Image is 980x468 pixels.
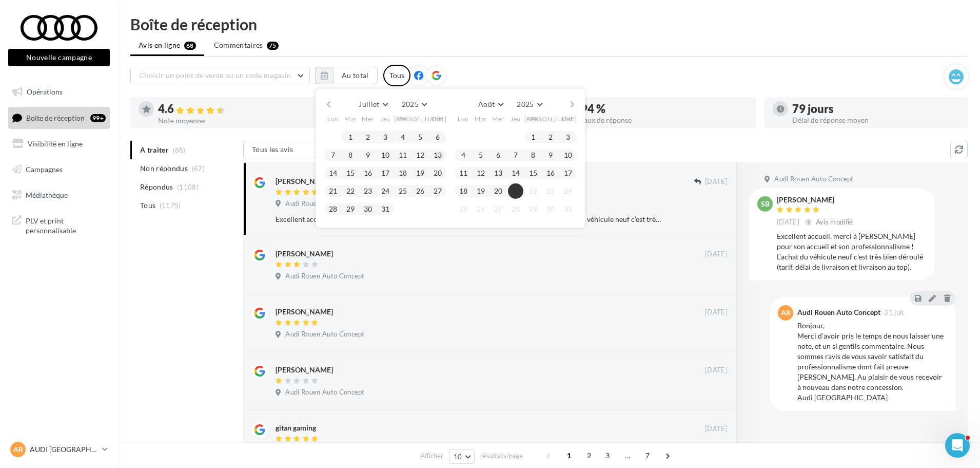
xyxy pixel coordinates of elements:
span: Juillet [359,100,379,108]
button: 26 [473,201,488,217]
button: 9 [543,147,558,163]
span: Dim [562,115,574,123]
span: [DATE] [705,366,728,375]
button: Août [474,97,507,111]
span: [DATE] [777,218,799,227]
button: 5 [473,147,488,163]
button: 14 [508,165,523,181]
span: [PERSON_NAME] [394,115,447,123]
button: 10 [560,147,576,163]
button: 28 [325,201,341,217]
button: 22 [525,183,541,199]
p: AUDI [GEOGRAPHIC_DATA] [30,444,98,455]
iframe: Intercom live chat [945,433,970,458]
div: [PERSON_NAME] [276,307,333,317]
div: Bonjour, Merci d'avoir pris le temps de nous laisser une note, et un si gentils commentaire. Nous... [797,321,947,403]
span: Mer [492,115,504,123]
span: Opérations [27,87,63,96]
a: Campagnes [6,159,112,180]
button: 8 [343,147,358,163]
button: 14 [325,165,341,181]
span: [PERSON_NAME] [524,115,577,123]
div: Note moyenne [158,117,325,124]
button: 30 [543,201,558,217]
div: [PERSON_NAME] [276,249,333,259]
div: 75 [267,42,279,50]
span: 7 [639,447,656,464]
button: Nouvelle campagne [8,49,110,66]
span: 10 [454,453,462,461]
div: 99+ [90,114,106,122]
span: Commentaires [214,40,263,50]
span: Lun [327,115,339,123]
span: 2025 [402,100,419,108]
span: AR [13,444,23,455]
span: Répondus [140,182,173,192]
div: 79 jours [792,103,959,115]
span: 1 [561,447,577,464]
span: [DATE] [705,424,728,434]
button: 2 [360,129,376,145]
button: 21 [508,183,523,199]
button: 11 [395,147,410,163]
button: Juillet [355,97,391,111]
button: Au total [316,67,378,84]
button: 29 [525,201,541,217]
button: 2 [543,129,558,145]
span: Boîte de réception [26,113,85,122]
a: AR AUDI [GEOGRAPHIC_DATA] [8,440,110,459]
a: Médiathèque [6,184,112,206]
button: 19 [413,165,428,181]
span: Mar [344,115,357,123]
button: 11 [456,165,471,181]
div: Audi Rouen Auto Concept [797,309,880,316]
button: 20 [491,183,506,199]
button: 15 [525,165,541,181]
button: 1 [525,129,541,145]
button: 2025 [513,97,546,111]
span: Audi Rouen Auto Concept [285,330,364,339]
span: Choisir un point de vente ou un code magasin [139,71,291,80]
button: 7 [508,147,523,163]
div: [PERSON_NAME] [276,365,333,375]
button: 10 [378,147,393,163]
span: AR [781,308,791,318]
span: Audi Rouen Auto Concept [285,199,364,209]
span: Audi Rouen Auto Concept [774,175,853,184]
span: PLV et print personnalisable [26,214,106,236]
div: Tous [383,65,410,86]
button: 3 [378,129,393,145]
span: Sb [761,199,770,209]
button: 30 [360,201,376,217]
span: Dim [432,115,444,123]
button: 25 [395,183,410,199]
span: Campagnes [26,165,63,174]
button: 26 [413,183,428,199]
button: 4 [456,147,471,163]
button: 18 [395,165,410,181]
button: 24 [560,183,576,199]
div: [PERSON_NAME] [276,176,333,186]
button: 13 [430,147,445,163]
span: [DATE] [705,308,728,317]
span: Afficher [420,451,443,461]
button: 7 [325,147,341,163]
button: 31 [378,201,393,217]
span: Jeu [511,115,521,123]
span: Avis modifié [816,218,853,226]
button: 5 [413,129,428,145]
button: 15 [343,165,358,181]
button: 18 [456,183,471,199]
a: PLV et print personnalisable [6,210,112,240]
button: 23 [543,183,558,199]
span: Tous [140,200,155,211]
span: [DATE] [705,250,728,259]
button: 10 [449,450,475,464]
button: 29 [343,201,358,217]
button: 17 [560,165,576,181]
button: 6 [491,147,506,163]
button: 6 [430,129,445,145]
div: Excellent accueil, merci à [PERSON_NAME] pour son accueil et son professionnalisme ! L’achat du v... [777,231,927,272]
button: 19 [473,183,488,199]
span: [DATE] [705,177,728,186]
